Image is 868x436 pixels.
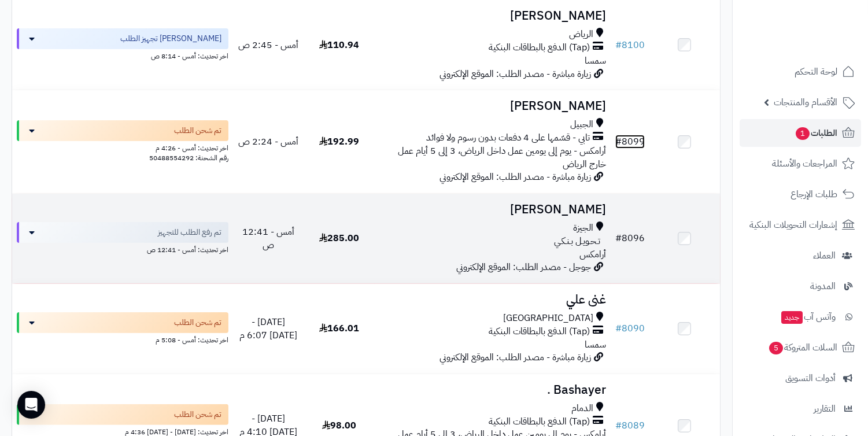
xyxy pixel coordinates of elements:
[781,311,803,324] span: جديد
[740,150,861,178] a: المراجعات والأسئلة
[158,227,221,238] span: تم رفع الطلب للتجهيز
[554,235,600,248] span: تـحـويـل بـنـكـي
[615,38,622,52] span: #
[426,131,590,145] span: تابي - قسّمها على 4 دفعات بدون رسوم ولا فوائد
[615,322,645,335] a: #8090
[810,278,836,294] span: المدونة
[615,38,645,52] a: #8100
[740,303,861,331] a: وآتس آبجديد
[439,350,591,364] span: زيارة مباشرة - مصدر الطلب: الموقع الإلكتروني
[569,28,593,41] span: الرياض
[379,383,606,397] h3: Bashayer .
[149,153,228,163] span: رقم الشحنة: 50488554292
[379,99,606,113] h3: [PERSON_NAME]
[615,135,645,149] a: #8099
[489,41,590,54] span: (Tap) الدفع بالبطاقات البنكية
[579,247,606,261] span: أرامكس
[768,339,837,356] span: السلات المتروكة
[795,127,810,141] span: 1
[740,242,861,269] a: العملاء
[740,272,861,300] a: المدونة
[772,156,837,172] span: المراجعات والأسئلة
[489,415,590,428] span: (Tap) الدفع بالبطاقات البنكية
[174,317,221,328] span: تم شحن الطلب
[570,118,593,131] span: الجبيل
[319,38,359,52] span: 110.94
[615,135,622,149] span: #
[319,135,359,149] span: 192.99
[795,64,837,80] span: لوحة التحكم
[17,141,228,153] div: اخر تحديث: أمس - 4:26 م
[120,33,221,45] span: [PERSON_NAME] تجهيز الطلب
[319,322,359,335] span: 166.01
[615,322,622,335] span: #
[740,334,861,361] a: السلات المتروكة5
[242,225,294,252] span: أمس - 12:41 ص
[319,231,359,245] span: 285.00
[615,419,622,433] span: #
[17,391,45,419] div: Open Intercom Messenger
[740,119,861,147] a: الطلبات1
[615,231,622,245] span: #
[789,24,857,48] img: logo-2.png
[174,125,221,136] span: تم شحن الطلب
[749,217,837,233] span: إشعارات التحويلات البنكية
[769,342,783,355] span: 5
[238,135,298,149] span: أمس - 2:24 ص
[615,419,645,433] a: #8089
[774,94,837,110] span: الأقسام والمنتجات
[571,402,593,415] span: الدمام
[740,58,861,86] a: لوحة التحكم
[573,221,593,235] span: الجيزة
[398,144,606,171] span: أرامكس - يوم إلى يومين عمل داخل الرياض، 3 إلى 5 أيام عمل خارج الرياض
[456,260,591,274] span: جوجل - مصدر الطلب: الموقع الإلكتروني
[795,125,837,141] span: الطلبات
[740,180,861,208] a: طلبات الإرجاع
[379,293,606,306] h3: غنى علي
[740,364,861,392] a: أدوات التسويق
[322,419,356,433] span: 98.00
[740,395,861,423] a: التقارير
[785,370,836,386] span: أدوات التسويق
[17,333,228,345] div: اخر تحديث: أمس - 5:08 م
[585,338,606,352] span: سمسا
[814,401,836,417] span: التقارير
[791,186,837,202] span: طلبات الإرجاع
[585,54,606,68] span: سمسا
[239,315,297,342] span: [DATE] - [DATE] 6:07 م
[615,231,645,245] a: #8096
[813,247,836,264] span: العملاء
[379,203,606,216] h3: [PERSON_NAME]
[439,170,591,184] span: زيارة مباشرة - مصدر الطلب: الموقع الإلكتروني
[439,67,591,81] span: زيارة مباشرة - مصدر الطلب: الموقع الإلكتروني
[503,312,593,325] span: [GEOGRAPHIC_DATA]
[17,243,228,255] div: اخر تحديث: أمس - 12:41 ص
[238,38,298,52] span: أمس - 2:45 ص
[740,211,861,239] a: إشعارات التحويلات البنكية
[489,325,590,338] span: (Tap) الدفع بالبطاقات البنكية
[379,9,606,23] h3: [PERSON_NAME]
[780,309,836,325] span: وآتس آب
[174,409,221,420] span: تم شحن الطلب
[17,49,228,61] div: اخر تحديث: أمس - 8:14 ص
